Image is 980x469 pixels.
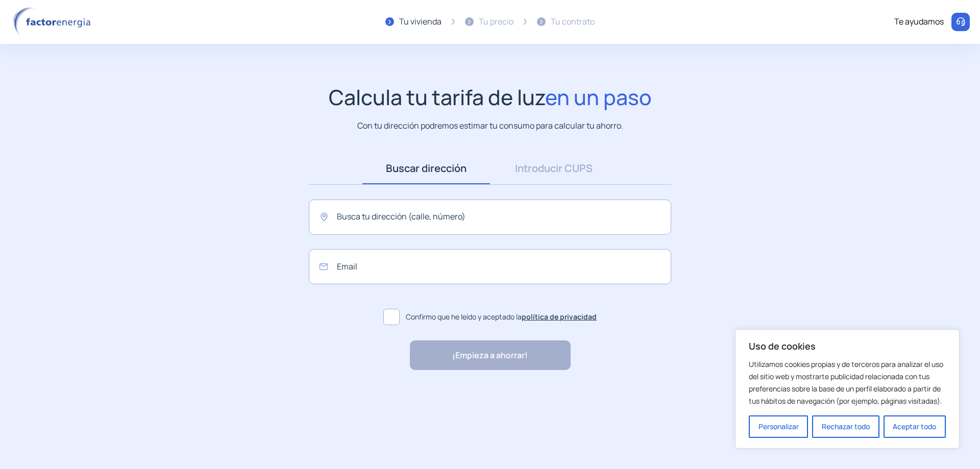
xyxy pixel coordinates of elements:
[479,15,513,29] div: Tu precio
[749,358,946,407] p: Utilizamos cookies propias y de terceros para analizar el uso del sitio web y mostrarte publicida...
[329,85,652,110] h1: Calcula tu tarifa de luz
[522,312,597,322] a: política de privacidad
[749,415,808,438] button: Personalizar
[551,15,595,29] div: Tu contrato
[735,329,960,449] div: Uso de cookies
[545,83,652,111] span: en un paso
[10,7,97,37] img: logo factor
[955,17,966,27] img: llamar
[894,15,944,29] div: Te ayudamos
[490,153,618,184] a: Introducir CUPS
[406,311,597,323] span: Confirmo que he leído y aceptado la
[749,340,946,352] p: Uso de cookies
[399,15,442,29] div: Tu vivienda
[884,415,946,438] button: Aceptar todo
[362,153,490,184] a: Buscar dirección
[357,119,623,132] p: Con tu dirección podremos estimar tu consumo para calcular tu ahorro.
[812,415,879,438] button: Rechazar todo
